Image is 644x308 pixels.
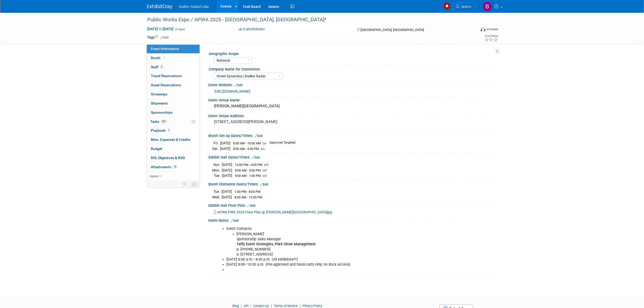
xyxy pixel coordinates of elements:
[212,189,222,195] td: Tue.
[147,35,169,40] td: Tags
[160,119,167,123] span: 25%
[234,83,243,87] a: Edit
[147,163,200,172] a: Attachments10
[253,304,269,308] a: Contact Us
[209,65,495,72] div: Company Name for Convention:
[208,81,497,88] div: Event Website:
[214,210,332,214] a: APWA PWX 2025 Floor Plan @ [PERSON_NAME][GEOGRAPHIC_DATA]jpg
[147,44,200,53] a: Event Information
[208,96,497,103] div: Event Venue Name:
[446,26,498,34] div: Event Format
[212,146,220,151] td: Sat.
[230,219,239,223] a: Edit
[150,174,158,178] span: more
[147,108,200,117] a: Sponsorships
[262,174,267,178] span: EST
[212,102,493,110] div: [PERSON_NAME][GEOGRAPHIC_DATA]
[298,304,302,308] span: |
[484,35,498,37] div: Event Rating
[222,189,232,195] td: [DATE]
[151,92,167,96] span: Giveaways
[222,162,232,168] td: [DATE]
[146,15,468,24] div: Public Works Expo / APWA 2025 - [GEOGRAPHIC_DATA], [GEOGRAPHIC_DATA]*
[147,99,200,108] a: Shipments
[147,54,200,62] a: Booth
[208,132,497,139] div: Booth Set-up Dates/Times:
[212,167,222,173] td: Mon.
[214,119,323,124] pre: [STREET_ADDRESS][PERSON_NAME]
[147,135,200,144] a: Misc. Expenses & Credits
[181,181,189,187] td: Personalize Event Tab Strip
[151,83,181,87] span: Asset Reservations
[189,181,200,187] td: Toggle Event Tabs
[147,81,200,90] a: Asset Reservations
[208,180,497,187] div: Booth Dismantle Dates/Times:
[151,110,173,114] span: Sponsorships
[208,112,497,118] div: Event Venue Address:
[302,304,322,308] a: Privacy Policy
[222,167,232,173] td: [DATE]
[217,210,332,214] span: APWA PWX 2025 Floor Plan @ [PERSON_NAME][GEOGRAPHIC_DATA]jpg
[486,27,498,31] div: In-Person
[212,173,222,178] td: Tue.
[226,226,438,257] li: Event Contacts:
[261,147,265,151] span: Est
[262,142,266,145] span: Est
[260,183,268,186] a: Edit
[212,162,222,168] td: Sun.
[480,27,486,31] img: Format-Inperson.png
[453,2,476,11] a: Search
[147,144,200,153] a: Budget
[151,74,182,78] span: Travel Reservations
[235,174,261,178] span: 9:00 AM - 1:00 PM
[158,27,163,31] span: to
[249,304,253,308] span: |
[208,153,497,160] div: Exhibit Hall Dates/Times:
[151,128,171,132] span: Playbook
[270,304,273,308] span: |
[235,163,262,167] span: 12:00 PM - 4:00 PM
[163,56,165,59] i: Booth reservation complete
[212,194,222,200] td: Wed.
[151,47,179,51] span: Event Information
[232,304,239,308] a: Blog
[274,304,298,308] a: Terms of Service
[167,129,171,132] span: 1
[147,27,174,31] span: [DATE] [DATE]
[244,304,248,308] a: API
[208,202,497,208] div: Exhibit Hall Floor Plan:
[147,90,200,99] a: Giveaways
[147,117,200,126] a: Tasks25%
[151,147,162,151] span: Budget
[247,204,256,208] a: Edit
[147,126,200,135] a: Playbook1
[233,141,261,145] span: 8:00 AM - 10:00 AM
[222,194,232,200] td: [DATE]
[147,172,200,181] a: more
[482,2,492,11] img: Brooke Journet
[151,56,166,60] span: Booth
[235,168,261,172] span: 9:00 AM - 3:00 PM
[147,72,200,80] a: Travel Reservations
[459,5,471,9] span: Search
[237,242,316,246] b: Taffy Event Strategies, PWX Show Management
[222,173,232,178] td: [DATE]
[233,147,259,151] span: 8:00 AM - 4:30 PM
[262,169,267,172] span: EST
[147,4,172,9] img: ExhibitDay
[209,50,495,56] div: Geographic Scope:
[214,89,250,93] a: [URL][DOMAIN_NAME]
[235,195,262,199] span: 8:00 AM - 12:00 PM
[212,141,220,146] td: Fri.
[151,156,185,160] span: ROI, Objectives & ROO
[150,119,167,124] span: Tasks
[264,163,269,167] span: EST
[237,232,438,257] li: [PERSON_NAME] p: [PHONE_NUMBER] a: [STREET_ADDRESS]
[160,65,164,69] span: 2
[178,5,209,9] span: Stalker Radar/Lidar
[235,190,260,194] span: 1:00 PM - 8:00 PM
[226,262,438,267] li: [DATE] 8:00–10:30 a.m. (Pre-approved and hand-carry only; no dock access)
[237,237,281,241] i: Sponsorship Sales Manager
[220,146,230,151] td: [DATE]
[237,27,267,32] button: Committed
